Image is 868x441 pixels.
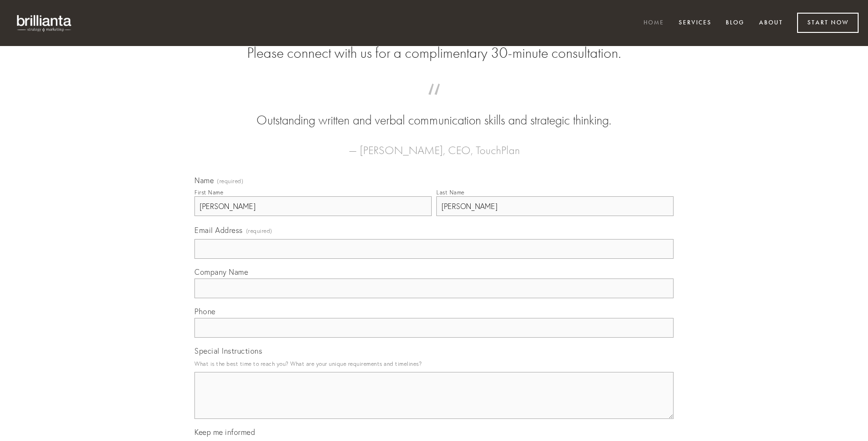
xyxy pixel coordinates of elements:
[194,346,262,356] span: Special Instructions
[194,267,248,277] span: Company Name
[194,189,223,196] div: First Name
[194,357,674,370] p: What is the best time to reach you? What are your unique requirements and timelines?
[209,93,659,130] blockquote: Outstanding written and verbal communication skills and strategic thinking.
[673,15,718,31] a: Services
[194,225,243,235] span: Email Address
[209,130,659,160] figcaption: — [PERSON_NAME], CEO, TouchPlan
[246,224,272,237] span: (required)
[720,15,751,31] a: Blog
[194,176,214,185] span: Name
[209,93,659,111] span: “
[753,15,789,31] a: About
[194,44,674,62] h2: Please connect with us for a complimentary 30-minute consultation.
[194,307,216,316] span: Phone
[194,427,255,437] span: Keep me informed
[436,189,465,196] div: Last Name
[637,15,670,31] a: Home
[217,178,243,184] span: (required)
[9,9,80,37] img: brillianta - research, strategy, marketing
[797,13,859,33] a: Start Now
